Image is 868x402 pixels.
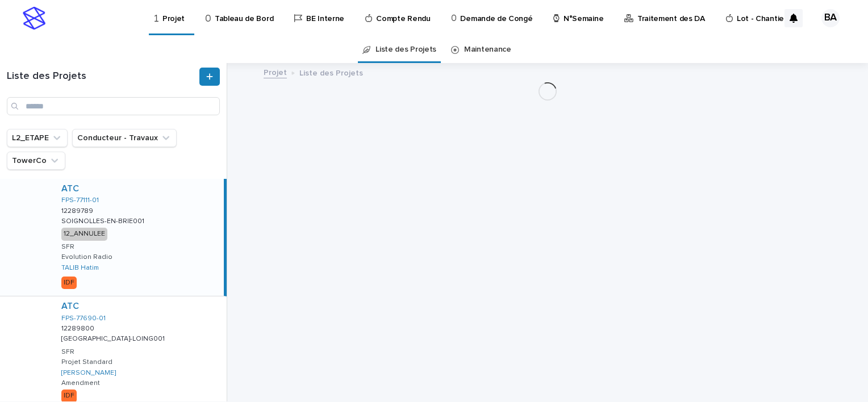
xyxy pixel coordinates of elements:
a: FPS-77690-01 [61,315,106,323]
a: TALIB Hatim [61,264,99,272]
p: SOIGNOLLES-EN-BRIE001 [61,215,147,225]
input: Search [7,97,220,115]
button: TowerCo [7,152,65,170]
button: L2_ETAPE [7,129,68,147]
p: SFR [61,348,74,356]
button: Conducteur - Travaux [72,129,177,147]
p: 12289800 [61,323,97,333]
a: Maintenance [464,36,511,63]
p: Evolution Radio [61,253,112,261]
p: [GEOGRAPHIC_DATA]-LOING001 [61,333,167,343]
a: ATC [61,183,79,194]
p: Amendment [61,379,100,387]
a: Liste des Projets [375,36,436,63]
div: IDF [61,390,77,402]
a: ATC [61,301,79,312]
div: 12_ANNULEE [61,228,107,240]
p: Projet Standard [61,358,112,366]
img: stacker-logo-s-only.png [23,7,45,30]
a: FPS-77111-01 [61,196,99,204]
p: Liste des Projets [299,66,363,78]
div: IDF [61,277,77,289]
div: BA [821,9,840,27]
a: Projet [264,65,287,78]
h1: Liste des Projets [7,70,197,83]
a: [PERSON_NAME] [61,369,116,377]
p: 12289789 [61,205,95,215]
p: SFR [61,243,74,251]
